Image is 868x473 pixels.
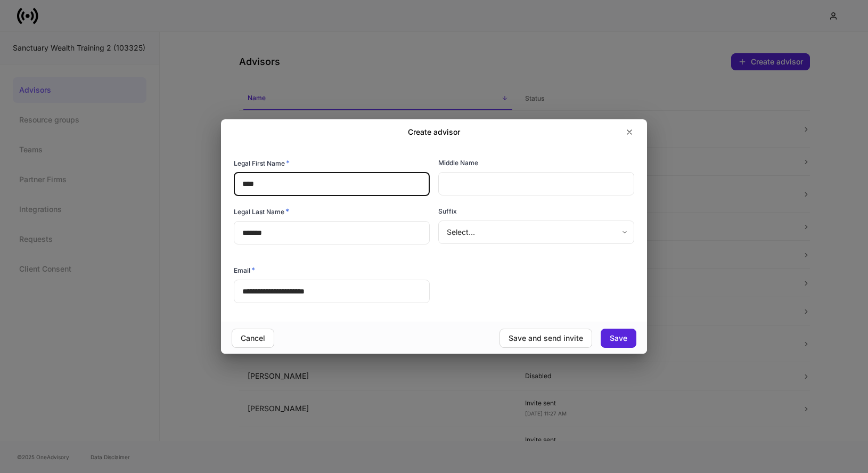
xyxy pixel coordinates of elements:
div: Save [610,335,627,342]
h6: Suffix [438,206,457,216]
button: Save and send invite [499,329,592,348]
h6: Email [234,265,255,275]
h6: Middle Name [438,158,478,168]
button: Save [601,329,636,348]
div: Select... [438,221,634,244]
button: Cancel [232,329,274,348]
h6: Legal First Name [234,158,290,168]
h6: Legal Last Name [234,206,289,217]
div: Save and send invite [509,335,583,342]
div: Cancel [241,335,265,342]
h2: Create advisor [408,127,460,137]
